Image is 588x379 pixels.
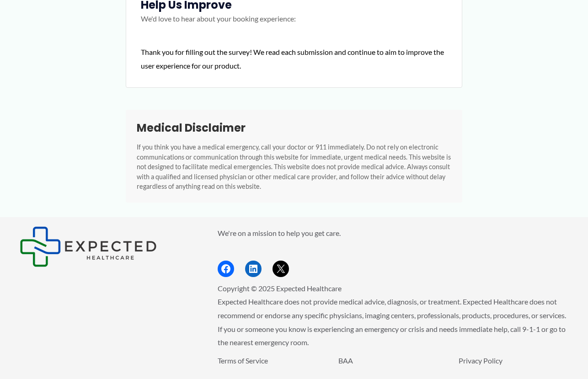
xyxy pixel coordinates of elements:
a: Terms of Service [218,356,268,365]
a: BAA [338,356,353,365]
aside: Footer Widget 1 [20,226,195,267]
a: Privacy Policy [459,356,502,365]
div: Thank you for filling out the survey! We read each submission and continue to aim to improve the ... [141,45,447,72]
span: Copyright © 2025 Expected Healthcare [218,284,342,293]
aside: Footer Widget 2 [218,226,568,277]
span: Expected Healthcare does not provide medical advice, diagnosis, or treatment. Expected Healthcare... [218,297,566,347]
img: Expected Healthcare Logo - side, dark font, small [20,226,157,267]
p: If you think you have a medical emergency, call your doctor or 911 immediately. Do not rely on el... [137,142,451,192]
p: We're on a mission to help you get care. [218,226,568,240]
h2: Medical Disclaimer [137,121,451,135]
p: We'd love to hear about your booking experience: [141,12,447,35]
